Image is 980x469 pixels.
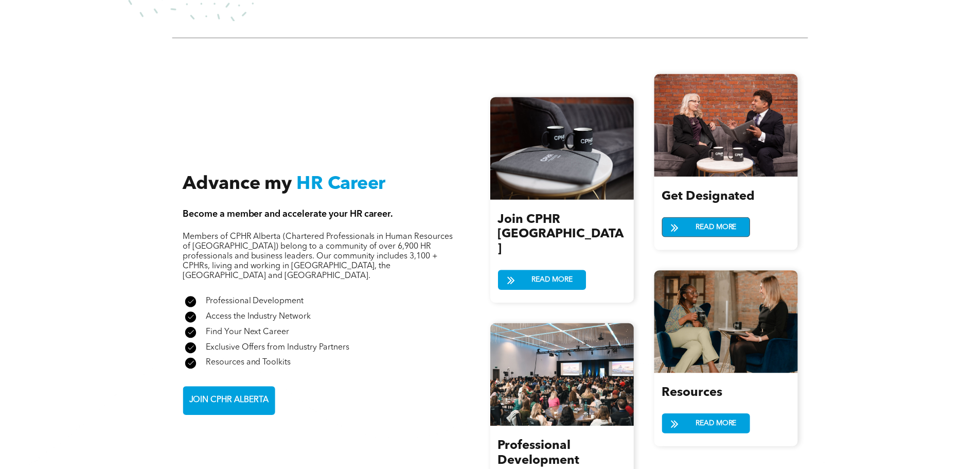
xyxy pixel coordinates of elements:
[206,327,289,336] span: Find Your Next Career
[183,233,453,280] span: Members of CPHR Alberta (Chartered Professionals in Human Resources of [GEOGRAPHIC_DATA]) belong ...
[692,217,740,236] span: READ MORE
[206,343,349,351] span: Exclusive Offers from Industry Partners
[662,413,750,433] a: READ MORE
[497,270,585,290] a: READ MORE
[692,414,740,433] span: READ MORE
[206,358,291,367] span: Resources and Toolkits
[186,390,272,410] span: JOIN CPHR ALBERTA
[206,312,311,321] span: Access the Industry Network
[206,297,304,305] span: Professional Development
[183,175,292,193] span: Advance my
[662,387,722,399] span: Resources
[296,175,385,193] span: HR Career
[662,190,755,203] span: Get Designated
[497,440,579,467] span: Professional Development
[497,213,623,255] span: Join CPHR [GEOGRAPHIC_DATA]
[662,217,750,237] a: READ MORE
[183,386,275,414] a: JOIN CPHR ALBERTA
[183,209,393,218] span: Become a member and accelerate your HR career.
[528,270,576,289] span: READ MORE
